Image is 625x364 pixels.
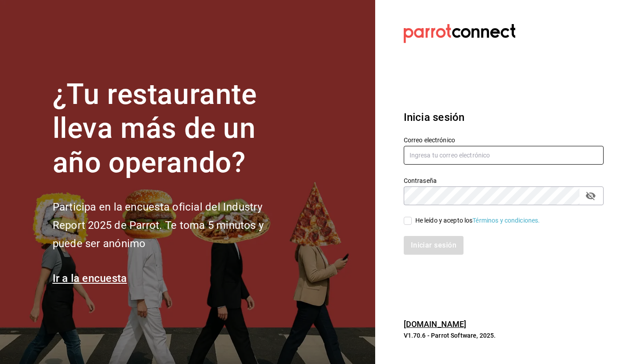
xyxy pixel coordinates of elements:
[472,217,540,224] a: Términos y condiciones.
[404,319,467,329] a: [DOMAIN_NAME]
[404,146,604,165] input: Ingresa tu correo electrónico
[53,272,127,285] a: Ir a la encuesta
[583,188,598,203] button: passwordField
[415,216,540,225] div: He leído y acepto los
[404,109,604,125] h3: Inicia sesión
[53,78,294,180] h1: ¿Tu restaurante lleva más de un año operando?
[404,331,604,340] p: V1.70.6 - Parrot Software, 2025.
[404,177,604,183] label: Contraseña
[404,136,604,143] label: Correo electrónico
[53,198,294,252] h2: Participa en la encuesta oficial del Industry Report 2025 de Parrot. Te toma 5 minutos y puede se...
